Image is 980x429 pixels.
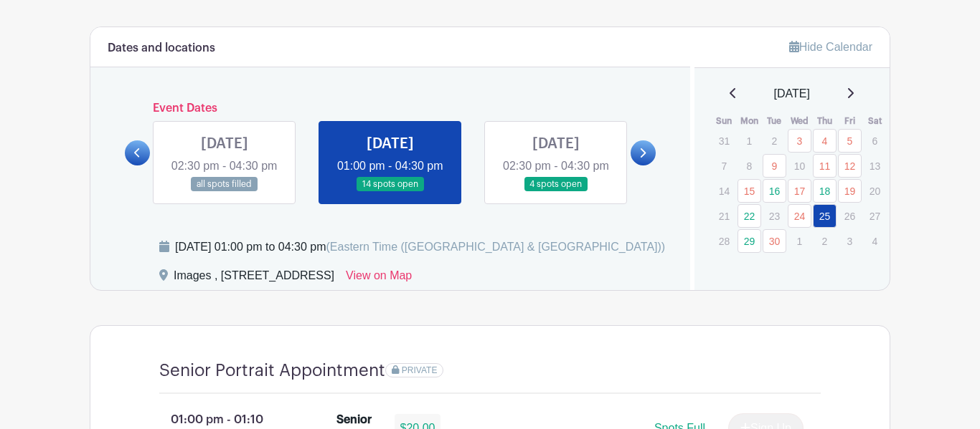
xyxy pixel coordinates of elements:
[837,114,862,128] th: Fri
[863,155,887,177] p: 13
[763,205,786,227] p: 23
[788,230,811,252] p: 1
[813,154,837,178] a: 11
[813,129,837,153] a: 4
[863,205,887,227] p: 27
[762,114,787,128] th: Tue
[763,229,786,253] a: 30
[402,365,438,375] span: PRIVATE
[838,205,862,227] p: 26
[813,179,837,203] a: 18
[159,360,385,381] h4: Senior Portrait Appointment
[787,114,812,128] th: Wed
[108,42,215,55] h6: Dates and locations
[738,229,761,253] a: 29
[838,179,862,203] a: 19
[738,155,761,177] p: 8
[863,230,887,252] p: 4
[737,114,762,128] th: Mon
[712,130,736,152] p: 31
[150,102,631,115] h6: Event Dates
[763,179,786,203] a: 16
[838,129,862,153] a: 5
[738,130,761,152] p: 1
[774,85,810,102] span: [DATE]
[712,205,736,227] p: 21
[738,179,761,203] a: 15
[812,114,837,128] th: Thu
[738,204,761,228] a: 22
[175,238,665,256] div: [DATE] 01:00 pm to 04:30 pm
[788,204,811,228] a: 24
[813,230,837,252] p: 2
[712,230,736,252] p: 28
[712,114,737,128] th: Sun
[813,204,837,228] a: 25
[763,130,786,152] p: 2
[712,180,736,202] p: 14
[174,267,334,290] div: Images , [STREET_ADDRESS]
[326,241,665,253] span: (Eastern Time ([GEOGRAPHIC_DATA] & [GEOGRAPHIC_DATA]))
[346,267,412,290] a: View on Map
[788,179,811,203] a: 17
[838,154,862,178] a: 12
[789,41,872,53] a: Hide Calendar
[712,155,736,177] p: 7
[863,180,887,202] p: 20
[763,154,786,178] a: 9
[838,230,862,252] p: 3
[788,155,811,177] p: 10
[788,129,811,153] a: 3
[863,130,887,152] p: 6
[862,114,887,128] th: Sat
